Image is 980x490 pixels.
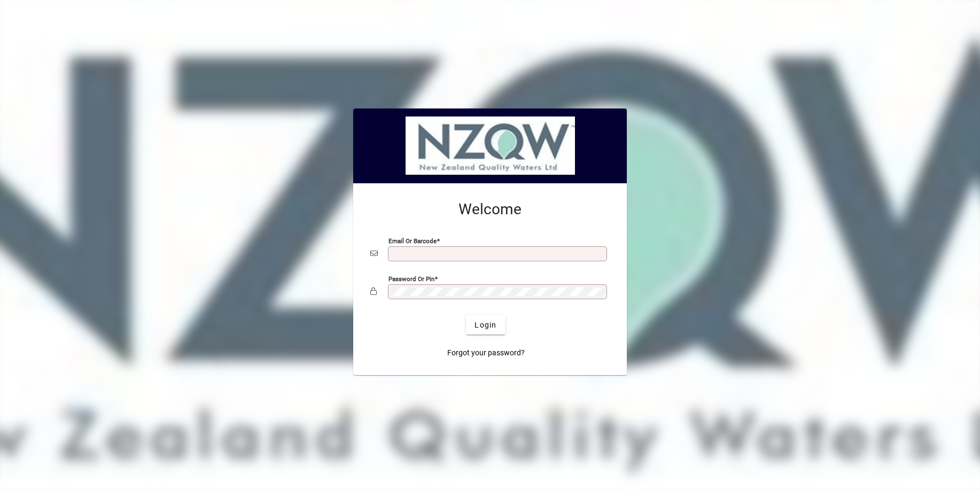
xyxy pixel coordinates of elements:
mat-label: Password or Pin [388,275,434,283]
span: Login [475,320,496,331]
h2: Welcome [370,200,610,219]
span: Forgot your password? [447,347,525,359]
a: Forgot your password? [443,343,529,362]
button: Login [466,315,505,335]
mat-label: Email or Barcode [388,237,437,245]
